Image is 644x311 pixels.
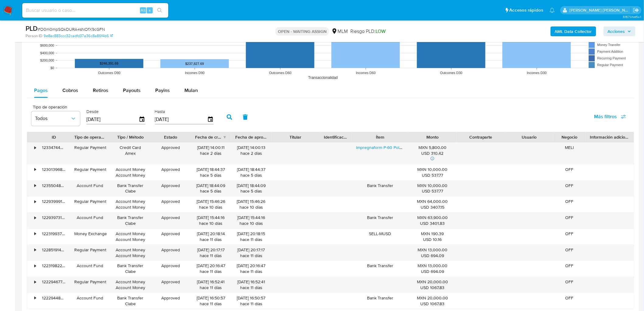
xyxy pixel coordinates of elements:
[153,6,166,15] button: search-icon
[275,27,329,36] p: OPEN - WAITING ASSIGN
[604,27,635,36] button: Acciones
[509,7,544,13] span: Accesos rápidos
[26,23,38,33] b: PLD
[376,28,386,35] span: LOW
[350,28,386,35] span: Riesgo PLD:
[551,27,596,36] button: AML Data Collector
[44,33,113,39] a: 9e8ac883ccc32cadfd37a36c8a86f4b6
[26,33,42,39] b: Person ID
[608,27,625,36] span: Acciones
[331,28,348,35] div: MLM
[141,7,145,13] span: Alt
[22,6,168,14] input: Buscar usuario o caso...
[633,7,639,13] a: Salir
[550,8,555,13] a: Notificaciones
[570,7,631,13] p: elena.palomino@mercadolibre.com.mx
[38,26,105,32] span: # O0m0mpSQkDURA4sNOfX9cGFN
[149,7,151,13] span: s
[555,27,592,36] b: AML Data Collector
[623,14,641,19] span: 3.157.1-hotfix-1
